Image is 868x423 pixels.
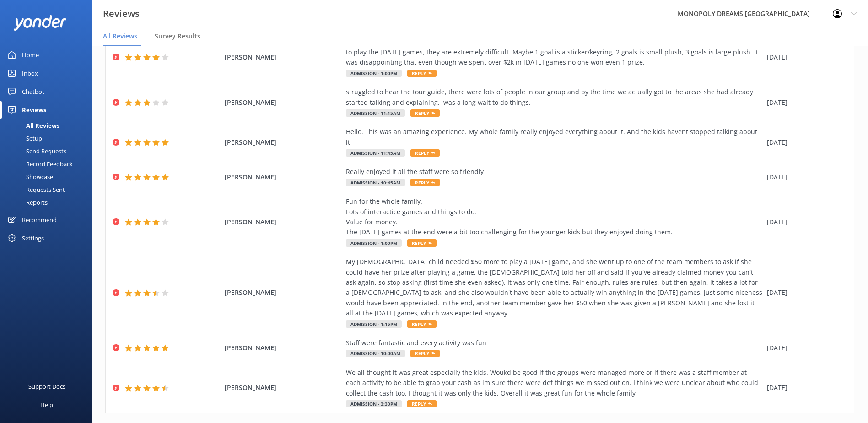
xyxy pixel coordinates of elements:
[5,170,53,183] div: Showcase
[407,239,437,247] span: Reply
[5,183,65,196] div: Requests Sent
[346,109,405,117] span: Admission - 11:15am
[5,132,42,145] div: Setup
[5,119,92,132] a: All Reviews
[407,320,437,328] span: Reply
[5,145,66,157] div: Send Requests
[5,196,48,209] div: Reports
[407,70,437,77] span: Reply
[767,287,842,298] div: [DATE]
[5,119,59,132] div: All Reviews
[22,211,57,229] div: Recommend
[225,52,341,62] span: [PERSON_NAME]
[346,400,402,407] span: Admission - 3:30pm
[346,167,762,177] div: Really enjoyed it all the staff were so friendly
[225,172,341,182] span: [PERSON_NAME]
[225,137,341,147] span: [PERSON_NAME]
[410,109,440,117] span: Reply
[767,172,842,182] div: [DATE]
[22,229,44,247] div: Settings
[103,6,140,21] h3: Reviews
[14,15,66,30] img: yonder-white-logo.png
[40,396,53,414] div: Help
[346,368,762,398] div: We all thought it was great especially the kids. Woukd be good if the groups were managed more or...
[155,32,200,41] span: Survey Results
[346,239,402,247] span: Admission - 1:00pm
[346,70,402,77] span: Admission - 1:00pm
[410,350,440,357] span: Reply
[225,383,341,393] span: [PERSON_NAME]
[346,350,405,357] span: Admission - 10:00am
[225,98,341,108] span: [PERSON_NAME]
[410,149,440,157] span: Reply
[410,179,440,186] span: Reply
[5,183,92,196] a: Requests Sent
[767,217,842,227] div: [DATE]
[346,196,762,238] div: Fun for the whole family. Lots of interactice games and things to do. Value for money. The [DATE]...
[767,343,842,353] div: [DATE]
[5,170,92,183] a: Showcase
[346,179,405,186] span: Admission - 10:45am
[346,320,402,328] span: Admission - 1:15pm
[22,46,39,64] div: Home
[346,338,762,348] div: Staff were fantastic and every activity was fun
[5,145,92,157] a: Send Requests
[407,400,437,407] span: Reply
[346,87,762,108] div: struggled to hear the tour guide, there were lots of people in our group and by the time we actua...
[767,52,842,62] div: [DATE]
[22,101,46,119] div: Reviews
[346,37,762,68] div: My family really enjoyed the experience however I would recommend one change. As you spend the en...
[767,98,842,108] div: [DATE]
[346,127,762,147] div: Hello. This was an amazing experience. My whole family really enjoyed everything about it. And th...
[225,343,341,353] span: [PERSON_NAME]
[22,82,44,101] div: Chatbot
[346,257,762,318] div: My [DEMOGRAPHIC_DATA] child needed $50 more to play a [DATE] game, and she went up to one of the ...
[225,287,341,298] span: [PERSON_NAME]
[103,32,137,41] span: All Reviews
[225,217,341,227] span: [PERSON_NAME]
[22,64,38,82] div: Inbox
[5,157,73,170] div: Record Feedback
[28,377,65,396] div: Support Docs
[5,157,92,170] a: Record Feedback
[767,137,842,147] div: [DATE]
[5,196,92,209] a: Reports
[5,132,92,145] a: Setup
[346,149,405,157] span: Admission - 11:45am
[767,383,842,393] div: [DATE]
